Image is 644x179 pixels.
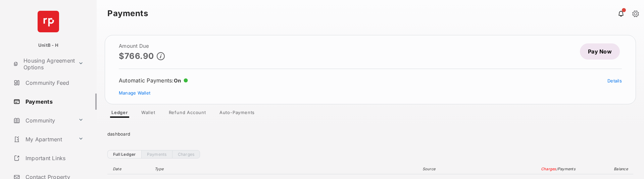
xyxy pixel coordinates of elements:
[38,11,59,32] img: svg+xml;base64,PHN2ZyB4bWxucz0iaHR0cDovL3d3dy53My5vcmcvMjAwMC9zdmciIHdpZHRoPSI2NCIgaGVpZ2h0PSI2NC...
[174,77,181,84] span: On
[11,150,86,166] a: Important Links
[119,90,150,96] a: Manage Wallet
[106,110,133,118] a: Ledger
[214,110,260,118] a: Auto-Payments
[141,150,172,158] a: Payments
[541,167,556,171] span: Charges
[119,43,165,49] h2: Amount Due
[107,126,633,142] div: dashboard
[579,164,633,174] th: Balance
[107,164,151,174] th: Date
[11,75,97,91] a: Community Feed
[11,131,76,147] a: My Apartment
[38,42,58,49] p: UnitB - H
[607,78,622,83] a: Details
[556,167,576,171] span: / Payments
[136,110,161,118] a: Wallet
[11,56,76,72] a: Housing Agreement Options
[11,94,97,110] a: Payments
[11,112,76,129] a: Community
[163,110,211,118] a: Refund Account
[419,164,502,174] th: Source
[107,150,141,158] a: Full Ledger
[151,164,419,174] th: Type
[107,9,148,17] strong: Payments
[119,77,188,84] div: Automatic Payments :
[172,150,200,158] a: Charges
[119,51,154,61] p: $766.90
